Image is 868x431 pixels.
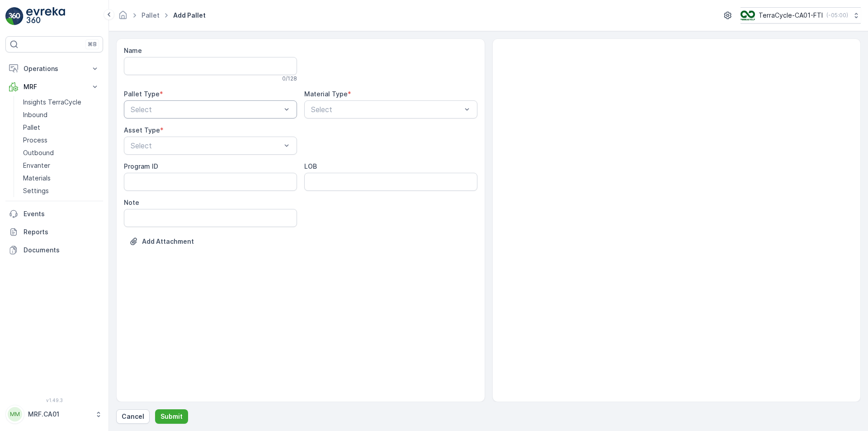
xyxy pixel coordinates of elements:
[5,223,103,241] a: Reports
[23,161,50,170] p: Envanter
[304,90,348,98] label: Material Type
[23,174,51,183] p: Materials
[124,90,160,98] label: Pallet Type
[282,75,297,82] p: 0 / 128
[5,205,103,223] a: Events
[24,64,85,73] p: Operations
[24,246,99,255] p: Documents
[5,398,103,403] span: v 1.49.3
[26,7,65,25] img: logo_light-DOdMpM7g.png
[5,60,103,78] button: Operations
[23,98,81,107] p: Insights TerraCycle
[304,162,317,170] label: LOB
[19,134,103,147] a: Process
[28,410,90,419] p: MRF.CA01
[741,10,755,20] img: TC_BVHiTW6.png
[131,140,281,151] p: Select
[5,7,24,25] img: logo
[23,186,49,195] p: Settings
[124,126,160,134] label: Asset Type
[24,227,99,237] p: Reports
[124,47,142,54] label: Name
[155,409,188,424] button: Submit
[24,209,99,218] p: Events
[142,11,160,19] a: Pallet
[23,123,40,132] p: Pallet
[5,78,103,96] button: MRF
[131,104,281,115] p: Select
[122,412,144,421] p: Cancel
[19,185,103,197] a: Settings
[23,110,47,119] p: Inbound
[23,148,54,157] p: Outbound
[19,159,103,172] a: Envanter
[19,109,103,121] a: Inbound
[24,82,85,91] p: MRF
[88,41,97,48] p: ⌘B
[124,234,199,249] button: Upload File
[5,405,103,424] button: MMMRF.CA01
[171,11,208,20] span: Add Pallet
[826,12,848,19] p: ( -05:00 )
[741,7,861,24] button: TerraCycle-CA01-FTI(-05:00)
[23,136,47,145] p: Process
[116,409,150,424] button: Cancel
[5,241,103,259] a: Documents
[118,14,128,21] a: Homepage
[311,104,462,115] p: Select
[759,11,823,20] p: TerraCycle-CA01-FTI
[8,407,22,422] div: MM
[19,147,103,159] a: Outbound
[142,237,194,246] p: Add Attachment
[124,199,139,206] label: Note
[19,172,103,185] a: Materials
[19,121,103,134] a: Pallet
[124,162,158,170] label: Program ID
[19,96,103,109] a: Insights TerraCycle
[160,412,183,421] p: Submit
